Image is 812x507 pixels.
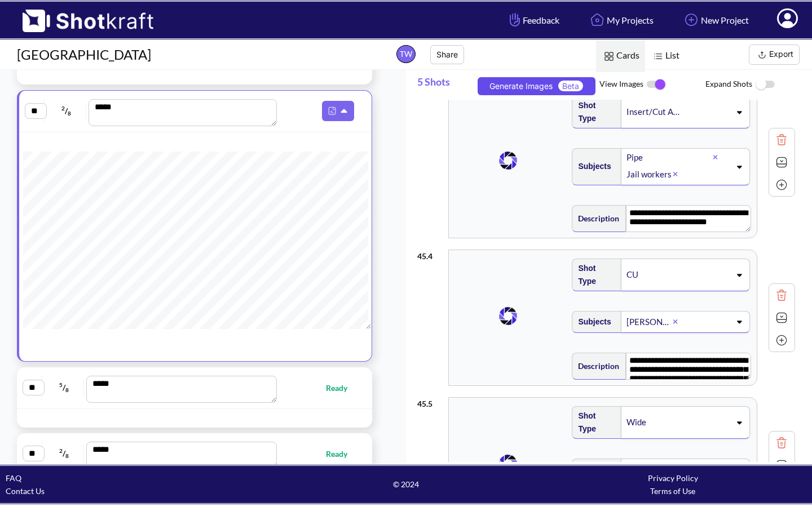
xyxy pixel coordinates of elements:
[430,45,464,64] button: Share
[396,45,416,63] span: TW
[45,444,84,462] span: /
[325,104,339,118] img: Pdf Icon
[682,10,701,29] img: Add Icon
[773,154,790,171] img: Expand Icon
[572,357,619,375] span: Description
[599,73,706,96] span: View Images
[645,40,685,72] span: List
[507,14,559,26] span: Feedback
[625,415,682,430] div: Wide
[588,10,607,29] img: Home Icon
[417,244,443,263] div: 45 . 4
[705,73,812,97] span: Expand Shots
[572,259,615,291] span: Shot Type
[540,484,806,497] div: Terms of Use
[45,379,84,397] span: /
[497,452,519,475] img: Loading...
[773,287,790,304] img: Trash Icon
[673,5,757,35] a: New Project
[272,478,539,491] span: © 2024
[643,73,669,96] img: ToggleOn Icon
[752,73,778,97] img: ToggleOff Icon
[572,157,611,176] span: Subjects
[47,102,86,120] span: /
[625,314,673,330] div: [PERSON_NAME]
[773,434,790,451] img: Trash Icon
[773,309,790,326] img: Expand Icon
[68,110,71,117] span: 8
[625,267,682,282] div: CU
[417,70,474,100] span: 5 Shots
[773,176,790,193] img: Add Icon
[749,45,800,65] button: Export
[6,473,21,483] a: FAQ
[773,457,790,474] img: Expand Icon
[326,381,359,394] span: Ready
[651,49,665,64] img: List Icon
[625,150,713,165] div: Pipe
[773,131,790,148] img: Trash Icon
[572,209,619,228] span: Description
[558,81,583,91] span: Beta
[773,332,790,349] img: Add Icon
[572,96,615,128] span: Shot Type
[497,305,519,327] img: Loading...
[497,149,519,172] img: Loading...
[61,105,65,112] span: 2
[596,40,645,72] span: Cards
[478,77,595,95] button: Generate ImagesBeta
[625,167,673,182] div: Jail workers
[326,447,359,460] span: Ready
[59,447,63,454] span: 2
[579,5,662,35] a: My Projects
[6,486,45,496] a: Contact Us
[602,49,616,64] img: Card Icon
[572,407,615,438] span: Shot Type
[755,48,769,62] img: Export Icon
[625,104,682,119] div: Insert/Cut Away
[540,472,806,484] div: Privacy Policy
[507,10,523,29] img: Hand Icon
[417,392,443,410] div: 45 . 5
[59,381,63,388] span: 5
[65,386,69,393] span: 8
[572,460,611,479] span: Subjects
[572,313,611,331] span: Subjects
[65,452,69,459] span: 8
